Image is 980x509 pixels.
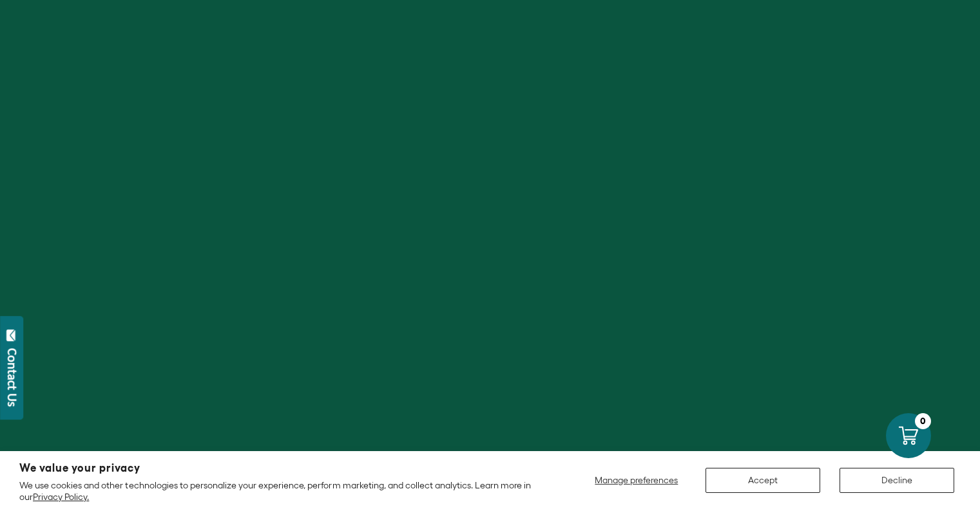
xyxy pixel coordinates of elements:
[19,479,540,503] p: We use cookies and other technologies to personalize your experience, perform marketing, and coll...
[19,463,540,474] h2: We value your privacy
[706,468,820,493] button: Accept
[587,468,686,493] button: Manage preferences
[840,468,954,493] button: Decline
[915,413,931,429] div: 0
[6,348,19,407] div: Contact Us
[595,475,678,485] span: Manage preferences
[33,492,89,502] a: Privacy Policy.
